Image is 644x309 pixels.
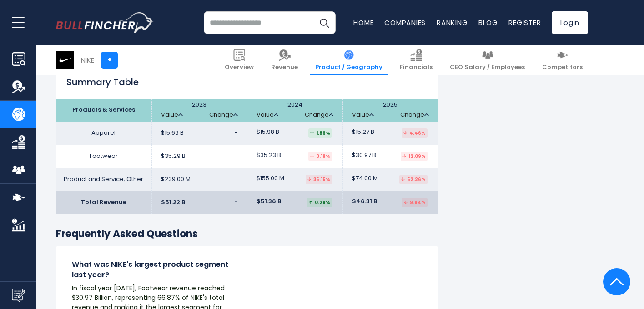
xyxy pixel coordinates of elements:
[257,152,281,159] span: $35.23 B
[266,45,303,75] a: Revenue
[257,198,281,206] span: $51.36 B
[161,176,191,183] span: $239.00 M
[247,99,342,122] th: 2024
[305,111,333,119] a: Change
[352,128,374,136] span: $15.27 B
[209,111,238,119] a: Change
[308,152,332,161] div: 0.18%
[313,11,336,34] button: Search
[315,64,382,71] span: Product / Geography
[401,152,428,161] div: 12.09%
[219,45,259,75] a: Overview
[72,260,231,280] h4: What was NIKE's largest product segment last year?
[552,11,588,34] a: Login
[235,175,238,183] span: -
[161,111,183,119] a: Value
[56,12,154,33] img: bullfincher logo
[161,199,185,206] span: $51.22 B
[352,198,377,206] span: $46.31 B
[444,45,530,75] a: CEO Salary / Employees
[56,75,438,89] h2: Summary Table
[234,198,238,206] span: -
[508,18,541,27] a: Register
[352,111,374,119] a: Value
[101,52,118,69] a: +
[56,228,438,241] h3: Frequently Asked Questions
[394,45,438,75] a: Financials
[161,152,186,160] span: $35.29 B
[306,175,332,184] div: 35.15%
[271,64,298,71] span: Revenue
[402,128,428,138] div: 4.46%
[56,51,74,69] img: NKE logo
[402,198,428,207] div: 9.84%
[308,128,332,138] div: 1.86%
[56,12,154,33] a: Go to homepage
[542,64,583,71] span: Competitors
[235,128,238,137] span: -
[151,99,247,122] th: 2023
[352,152,376,159] span: $30.97 B
[450,64,525,71] span: CEO Salary / Employees
[257,111,278,119] a: Value
[56,122,151,145] td: Apparel
[384,18,426,27] a: Companies
[399,175,428,184] div: 52.26%
[400,111,429,119] a: Change
[56,168,151,191] td: Product and Service, Other
[537,45,588,75] a: Competitors
[437,18,468,27] a: Ranking
[257,175,284,182] span: $155.00 M
[225,64,254,71] span: Overview
[235,152,238,160] span: -
[478,18,498,27] a: Blog
[56,191,151,214] td: Total Revenue
[81,55,94,65] div: NIKE
[307,198,332,207] div: 0.28%
[400,64,433,71] span: Financials
[353,18,373,27] a: Home
[257,128,279,136] span: $15.98 B
[310,45,388,75] a: Product / Geography
[56,145,151,168] td: Footwear
[161,129,184,137] span: $15.69 B
[342,99,438,122] th: 2025
[352,175,378,182] span: $74.00 M
[56,99,151,122] th: Products & Services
